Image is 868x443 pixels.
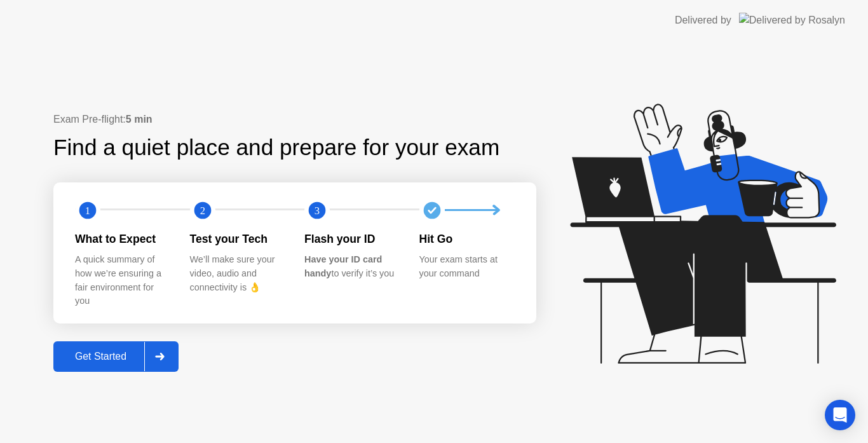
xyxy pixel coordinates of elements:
b: Have your ID card handy [304,254,382,278]
div: to verify it’s you [304,253,399,280]
text: 1 [85,205,90,217]
div: Flash your ID [304,231,399,247]
text: 2 [200,205,205,217]
b: 5 min [126,114,153,125]
div: Open Intercom Messenger [825,400,855,430]
div: Delivered by [675,13,731,28]
div: A quick summary of how we’re ensuring a fair environment for you [75,253,170,308]
img: Delivered by Rosalyn [739,13,845,27]
div: We’ll make sure your video, audio and connectivity is 👌 [190,253,285,294]
text: 3 [315,205,320,217]
div: Exam Pre-flight: [53,112,536,127]
button: Get Started [53,341,179,372]
div: Test your Tech [190,231,285,247]
div: Get Started [57,351,144,362]
div: Hit Go [419,231,514,247]
div: Find a quiet place and prepare for your exam [53,131,501,165]
div: What to Expect [75,231,170,247]
div: Your exam starts at your command [419,253,514,280]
